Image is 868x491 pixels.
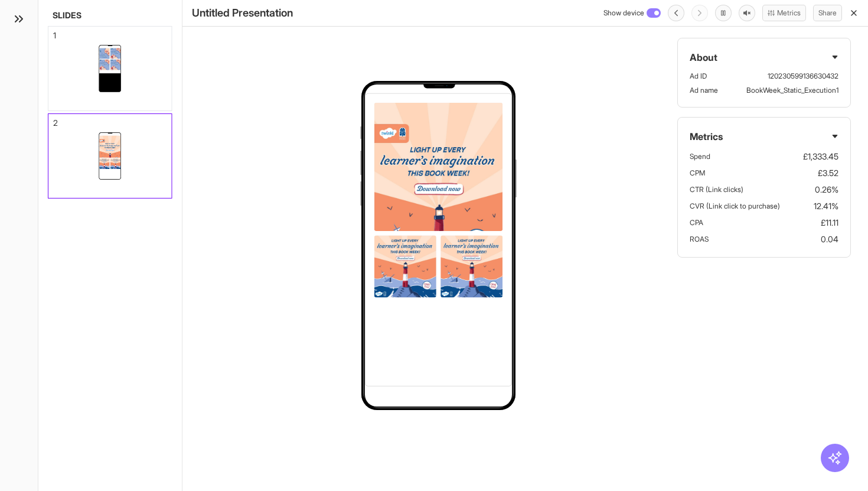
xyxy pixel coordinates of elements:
[814,200,838,212] p: 12.41%
[818,167,838,179] p: £3.52
[803,151,838,162] p: £1,333.45
[690,201,780,211] p: CVR (Link click to purchase)
[48,113,172,199] div: 2
[192,5,293,21] h1: Untitled Presentation
[690,168,705,178] p: CPM
[746,86,838,95] p: BookWeek_Static_Execution1
[53,31,56,40] div: 1
[762,5,806,21] button: Metrics
[690,50,717,64] span: About
[815,184,838,196] p: 0.26%
[48,26,172,111] div: 1
[690,129,723,144] span: Metrics
[821,217,838,229] p: £11.11
[48,9,172,21] h2: Slides
[813,5,842,21] button: Share
[821,233,838,245] p: 0.04
[690,71,753,81] p: Ad ID
[691,5,708,21] span: You cannot perform this action
[690,218,703,227] p: CPA
[53,119,58,127] div: 2
[768,71,838,81] p: 120230599136630432
[690,185,743,194] p: CTR (Link clicks)
[690,152,710,161] p: Spend
[603,8,644,18] span: Show device
[690,86,732,95] p: Ad name
[690,235,709,244] p: ROAS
